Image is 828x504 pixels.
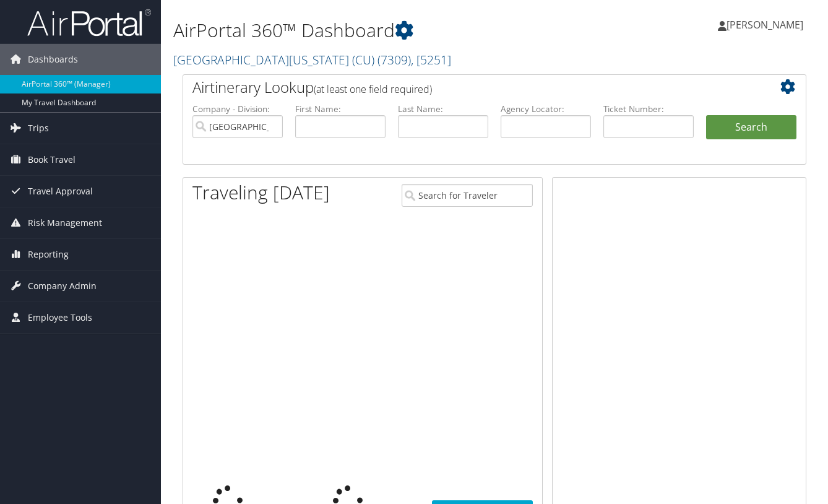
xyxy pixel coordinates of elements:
img: airportal-logo.png [27,8,151,37]
button: Search [706,115,796,140]
h2: Airtinerary Lookup [192,77,744,98]
span: Company Admin [28,271,97,302]
span: (at least one field required) [314,82,432,96]
span: ( 7309 ) [377,51,411,68]
span: Reporting [28,239,69,270]
span: Risk Management [28,207,102,238]
input: Search for Traveler [402,184,533,207]
h1: AirPortal 360™ Dashboard [173,17,602,43]
span: Dashboards [28,44,78,75]
label: Ticket Number: [603,103,694,115]
label: Last Name: [398,103,488,115]
label: Agency Locator: [501,103,591,115]
label: Company - Division: [192,103,283,115]
h1: Traveling [DATE] [192,180,330,206]
label: First Name: [295,103,386,115]
a: [GEOGRAPHIC_DATA][US_STATE] (CU) [173,51,451,68]
span: Trips [28,113,49,144]
span: Travel Approval [28,176,93,207]
span: , [ 5251 ] [411,51,451,68]
a: [PERSON_NAME] [718,6,816,43]
span: Employee Tools [28,302,92,333]
span: Book Travel [28,144,75,175]
span: [PERSON_NAME] [727,18,803,32]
